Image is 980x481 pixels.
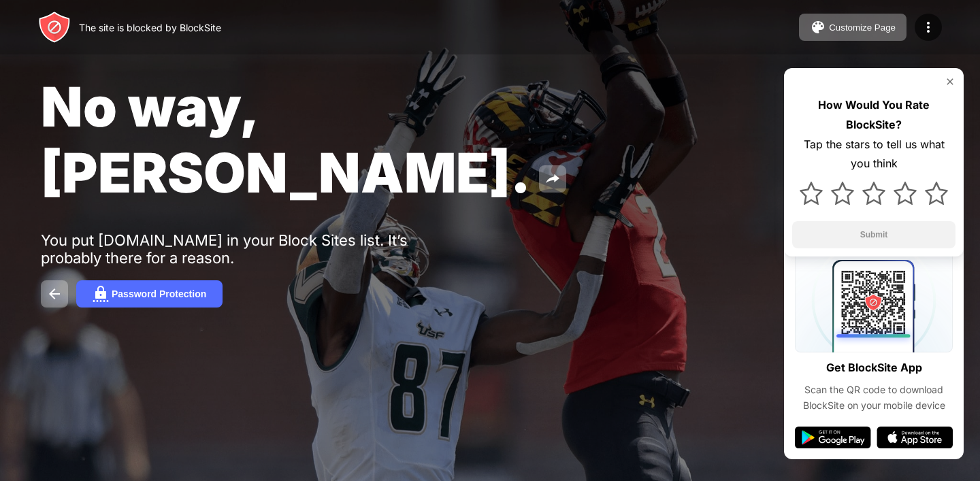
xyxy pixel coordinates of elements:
img: star.svg [831,182,854,205]
img: menu-icon.svg [920,19,936,35]
img: google-play.svg [795,427,871,448]
div: Customize Page [829,22,896,33]
img: app-store.svg [877,427,953,448]
img: star.svg [862,182,885,205]
div: Password Protection [112,288,206,299]
img: star.svg [925,182,948,205]
img: header-logo.svg [38,11,71,44]
button: Password Protection [76,280,223,308]
img: star.svg [894,182,917,205]
button: Customize Page [799,14,906,41]
span: No way, [PERSON_NAME]. [41,73,531,205]
img: rate-us-close.svg [945,76,955,87]
div: Tap the stars to tell us what you think [792,135,955,174]
img: share.svg [544,171,561,187]
div: You put [DOMAIN_NAME] in your Block Sites list. It’s probably there for a reason. [41,231,461,267]
div: Scan the QR code to download BlockSite on your mobile device [795,382,953,413]
div: The site is blocked by BlockSite [79,22,221,33]
img: back.svg [46,286,63,302]
div: How Would You Rate BlockSite? [792,95,955,135]
img: star.svg [800,182,823,205]
img: password.svg [93,286,109,302]
img: pallet.svg [810,19,826,35]
button: Submit [792,221,955,248]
